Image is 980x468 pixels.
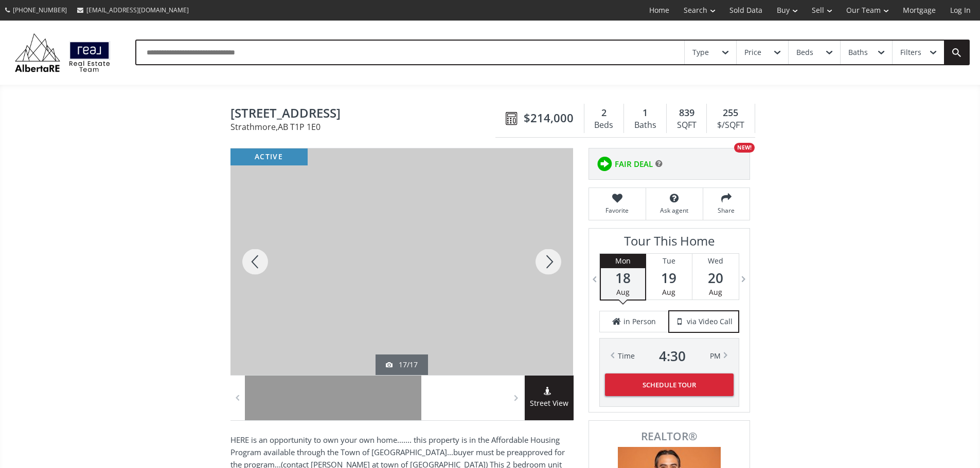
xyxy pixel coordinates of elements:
span: 18 [601,271,645,285]
span: $214,000 [524,110,574,126]
div: 255 [712,106,749,120]
div: SQFT [672,118,701,133]
div: $/SQFT [712,118,749,133]
span: 19 [646,271,692,285]
span: Aug [709,287,722,297]
span: FAIR DEAL [615,159,653,170]
span: in Person [623,316,656,327]
div: Price [744,49,761,56]
span: 8 Bayside Place #107 [230,106,501,122]
span: Street View [525,398,574,409]
span: 839 [679,106,694,120]
button: Schedule Tour [605,373,734,396]
div: Beds [590,118,618,133]
span: Aug [616,287,630,297]
div: 8 Bayside Place #107 Strathmore, AB T1P 1E0 - Photo 17 of 17 [230,148,573,375]
span: REALTOR® [600,431,738,442]
img: Logo [10,31,115,74]
div: Baths [848,49,868,56]
span: via Video Call [687,316,733,327]
span: 4 : 30 [659,349,686,363]
div: active [230,148,308,165]
div: Wed [692,254,739,268]
div: Mon [601,254,645,268]
div: Filters [900,49,921,56]
div: Baths [629,118,661,133]
h3: Tour This Home [599,234,739,253]
div: Beds [796,49,813,56]
div: Type [692,49,709,56]
span: Strathmore , AB T1P 1E0 [230,123,501,131]
div: 17/17 [386,360,418,370]
div: Time PM [618,349,721,363]
span: Ask agent [651,206,698,215]
span: Favorite [594,206,640,215]
div: 1 [629,106,661,120]
div: NEW! [734,143,755,153]
a: [EMAIL_ADDRESS][DOMAIN_NAME] [72,1,194,20]
img: rating icon [594,154,615,174]
span: 20 [692,271,739,285]
span: [EMAIL_ADDRESS][DOMAIN_NAME] [86,6,189,14]
div: 2 [590,106,618,120]
span: [PHONE_NUMBER] [13,6,67,14]
span: Aug [662,287,675,297]
div: Tue [646,254,692,268]
span: Share [708,206,744,215]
